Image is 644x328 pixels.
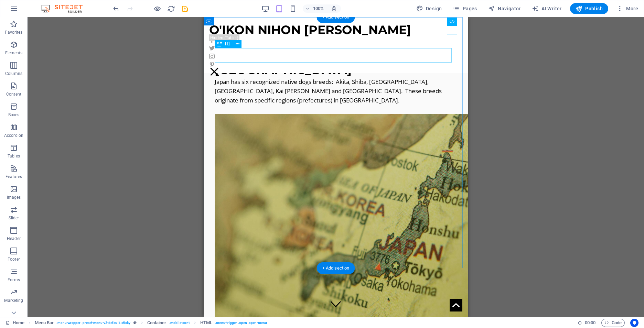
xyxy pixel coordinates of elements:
span: Click to select. Double-click to edit [147,319,167,327]
p: Slider [9,215,19,221]
p: Images [7,195,21,200]
span: AI Writer [532,5,562,12]
button: Navigator [485,3,524,14]
i: On resize automatically adjust zoom level to fit chosen device. [331,6,337,12]
a: Click to cancel selection. Double-click to open Pages [6,319,24,327]
button: Publish [570,3,608,14]
span: Click to select. Double-click to edit [200,319,212,327]
p: Features [6,174,22,179]
span: Publish [576,5,603,12]
p: Tables [8,153,20,159]
p: Header [7,236,21,241]
p: Elements [5,50,23,56]
button: More [614,3,641,14]
span: More [616,5,638,12]
i: Save (Ctrl+S) [181,5,189,13]
button: Design [414,3,445,14]
span: Navigator [488,5,521,12]
h6: 100% [313,4,324,13]
div: + Add section [317,11,355,23]
i: Undo: Cut (Ctrl+Z) [112,5,120,13]
i: This element is a customizable preset [133,321,137,325]
p: Columns [5,71,22,76]
div: + Add section [317,262,355,274]
span: 00 00 [585,319,595,327]
img: Editor Logo [40,4,91,13]
button: AI Writer [529,3,565,14]
button: Code [601,319,625,327]
span: Code [604,319,622,327]
button: 100% [303,4,327,13]
p: Forms [8,277,20,283]
span: Pages [453,5,477,12]
span: Click to select. Double-click to edit [35,319,54,327]
p: Footer [8,256,20,262]
p: Marketing [4,298,23,303]
button: Click here to leave preview mode and continue editing [153,4,161,13]
span: Design [416,5,442,12]
button: Usercentrics [630,319,638,327]
p: Content [6,91,21,97]
button: reload [167,4,175,13]
h6: Session time [578,319,596,327]
span: . menu-wrapper .preset-menu-v2-default .sticky [56,319,130,327]
span: . menu-trigger .open .open-menu [215,319,267,327]
button: save [181,4,189,13]
button: undo [112,4,120,13]
span: : [590,320,591,325]
span: . mobile-cont [169,319,190,327]
p: Favorites [5,30,22,35]
p: Boxes [8,112,20,118]
span: H1 [225,42,230,46]
p: Accordion [4,133,23,138]
nav: breadcrumb [35,319,267,327]
button: Pages [450,3,480,14]
i: Reload page [167,5,175,13]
